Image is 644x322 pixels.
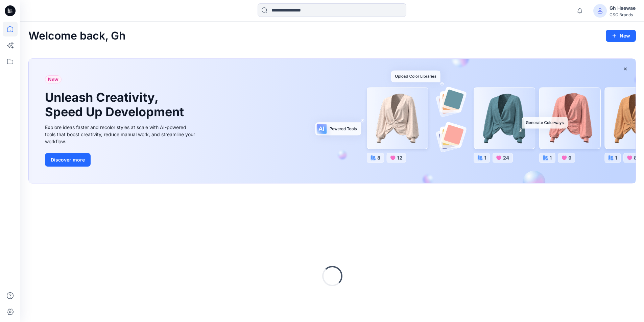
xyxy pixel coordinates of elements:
svg: avatar [597,8,603,14]
div: CSC Brands [610,12,636,17]
span: New [48,75,58,83]
h1: Unleash Creativity, Speed Up Development [45,90,187,119]
h2: Welcome back, Gh [28,30,126,42]
button: Discover more [45,153,91,167]
button: New [606,30,636,42]
div: Explore ideas faster and recolor styles at scale with AI-powered tools that boost creativity, red... [45,124,197,145]
div: Gh Haewae [610,4,636,12]
a: Discover more [45,153,197,167]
